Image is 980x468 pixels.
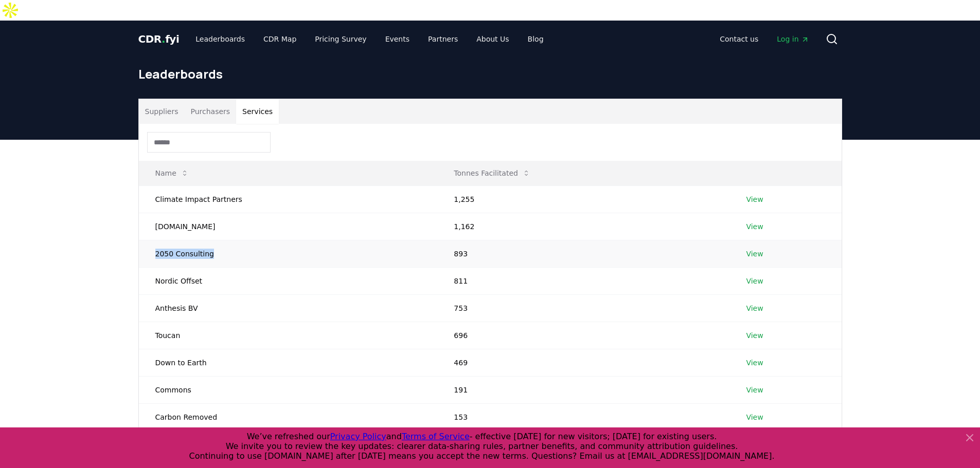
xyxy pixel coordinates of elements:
a: View [746,221,763,232]
a: CDR.fyi [138,32,180,46]
td: Down to Earth [139,349,438,376]
td: 696 [437,322,729,349]
a: Blog [520,30,552,48]
td: 893 [437,240,729,267]
a: View [746,412,763,422]
span: . [162,33,165,45]
a: View [746,194,763,204]
a: Log in [769,30,817,48]
a: Leaderboards [187,30,253,48]
nav: Main [711,30,817,48]
td: Climate Impact Partners [139,185,438,213]
td: Toucan [139,322,438,349]
a: View [746,303,763,313]
a: Partners [420,30,466,48]
button: Tonnes Facilitated [446,163,539,183]
h1: Leaderboards [138,66,842,82]
td: 753 [437,294,729,322]
td: Anthesis BV [139,294,438,322]
td: [DOMAIN_NAME] [139,213,438,240]
td: 811 [437,267,729,294]
a: View [746,358,763,368]
td: 191 [437,376,729,403]
button: Services [236,99,279,124]
a: Events [377,30,418,48]
a: View [746,330,763,341]
td: 1,255 [437,185,729,213]
span: Log in [777,34,809,44]
nav: Main [187,30,551,48]
button: Name [147,163,197,183]
button: Suppliers [139,99,185,124]
td: 153 [437,403,729,430]
td: Nordic Offset [139,267,438,294]
button: Purchasers [184,99,236,124]
td: 2050 Consulting [139,240,438,267]
td: Carbon Removed [139,403,438,430]
td: 469 [437,349,729,376]
a: Pricing Survey [307,30,375,48]
span: CDR fyi [138,33,180,45]
a: Contact us [711,30,767,48]
a: View [746,249,763,259]
td: Commons [139,376,438,403]
a: About Us [468,30,517,48]
a: CDR Map [255,30,305,48]
td: 1,162 [437,213,729,240]
a: View [746,276,763,286]
a: View [746,385,763,395]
